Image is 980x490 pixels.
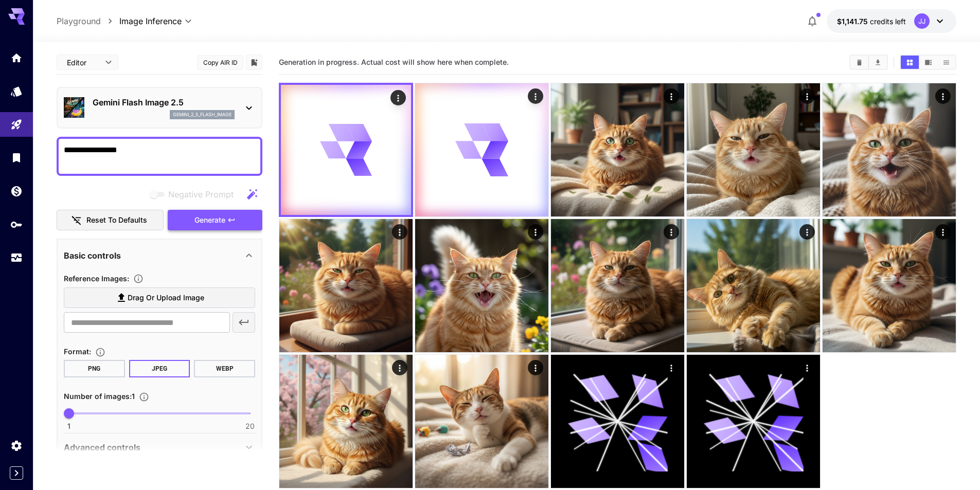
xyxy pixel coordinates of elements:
[823,219,956,352] img: Z
[935,224,951,240] div: Actions
[57,210,164,231] button: Reset to defaults
[129,274,148,284] button: Upload a reference image to guide the result. This is needed for Image-to-Image or Inpainting. Su...
[173,111,231,118] p: gemini_2_5_flash_image
[129,360,190,377] button: JPEG
[415,355,548,488] img: 2Q==
[128,292,204,304] span: Drag or upload image
[937,56,955,69] button: Show images in list view
[119,15,182,27] span: Image Inference
[914,13,930,29] div: JJ
[64,243,255,268] div: Basic controls
[64,360,125,377] button: PNG
[664,88,679,104] div: Actions
[799,224,815,240] div: Actions
[279,58,509,66] span: Generation in progress. Actual cost will show here when complete.
[901,56,919,69] button: Show images in grid view
[148,188,242,201] span: Negative prompts are not compatible with the selected model.
[279,219,413,352] img: Z
[250,56,259,68] button: Add to library
[67,421,70,431] span: 1
[849,55,888,70] div: Clear ImagesDownload All
[850,56,868,69] button: Clear Images
[869,56,887,69] button: Download All
[415,219,548,352] img: 2Q==
[64,287,255,308] label: Drag or upload image
[900,55,956,70] div: Show images in grid viewShow images in video viewShow images in list view
[935,88,951,104] div: Actions
[10,439,23,452] div: Settings
[57,15,119,27] nav: breadcrumb
[919,56,937,69] button: Show images in video view
[10,185,23,197] div: Wallet
[551,83,684,216] img: 2Q==
[245,421,255,431] span: 20
[64,92,255,123] div: Gemini Flash Image 2.5gemini_2_5_flash_image
[837,16,906,27] div: $1,141.74822
[687,83,820,216] img: Z
[799,88,815,104] div: Actions
[93,96,235,108] p: Gemini Flash Image 2.5
[10,51,23,64] div: Home
[10,115,23,128] div: Playground
[528,224,543,240] div: Actions
[64,274,129,283] span: Reference Images :
[194,360,255,377] button: WEBP
[10,466,23,480] button: Expand sidebar
[67,57,99,68] span: Editor
[91,347,110,357] button: Choose the file format for the output image.
[551,219,684,352] img: 2Q==
[870,17,906,26] span: credits left
[64,392,135,401] span: Number of images : 1
[10,151,23,164] div: Library
[194,214,225,227] span: Generate
[57,15,101,27] a: Playground
[197,55,243,70] button: Copy AIR ID
[799,360,815,375] div: Actions
[168,188,234,201] span: Negative Prompt
[64,347,91,356] span: Format :
[664,360,679,375] div: Actions
[528,360,543,375] div: Actions
[64,249,121,262] p: Basic controls
[135,392,153,402] button: Specify how many images to generate in a single request. Each image generation will be charged se...
[392,360,407,375] div: Actions
[664,224,679,240] div: Actions
[168,210,262,231] button: Generate
[10,251,23,264] div: Usage
[827,9,956,33] button: $1,141.74822JJ
[687,219,820,352] img: Z
[392,224,407,240] div: Actions
[528,88,543,104] div: Actions
[10,218,23,231] div: API Keys
[10,85,23,98] div: Models
[823,83,956,216] img: Z
[279,355,413,488] img: 9k=
[837,17,870,26] span: $1,141.75
[390,90,406,105] div: Actions
[64,435,255,460] div: Advanced controls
